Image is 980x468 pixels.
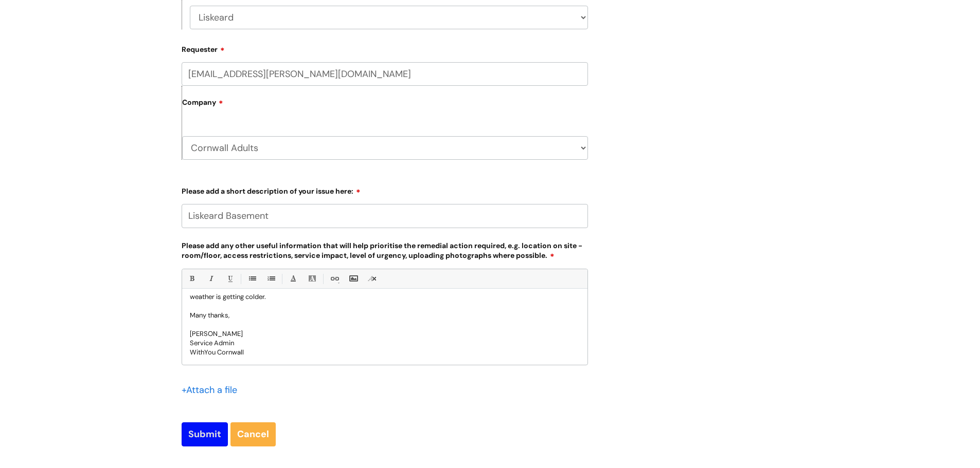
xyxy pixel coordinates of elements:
[190,311,580,320] p: Many thanks,
[245,272,258,285] a: • Unordered List (Ctrl-Shift-7)
[264,272,277,285] a: 1. Ordered List (Ctrl-Shift-8)
[182,62,588,86] input: Email
[182,422,228,446] input: Submit
[182,384,186,396] span: +
[366,272,379,285] a: Remove formatting (Ctrl-\)
[182,183,588,196] label: Please add a short description of your issue here:
[182,95,588,118] label: Company
[182,42,588,54] label: Requester
[287,272,299,285] a: Font Color
[182,382,243,398] div: Attach a file
[306,272,318,285] a: Back Color
[347,272,360,285] a: Insert Image...
[190,339,580,348] p: Service Admin
[190,329,580,339] p: [PERSON_NAME]
[230,422,276,446] a: Cancel
[328,272,341,285] a: Link
[223,272,236,285] a: Underline(Ctrl-U)
[182,239,588,260] label: Please add any other useful information that will help prioritise the remedial action required, e...
[190,348,580,357] p: WithYou Cornwall
[204,272,217,285] a: Italic (Ctrl-I)
[185,272,198,285] a: Bold (Ctrl-B)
